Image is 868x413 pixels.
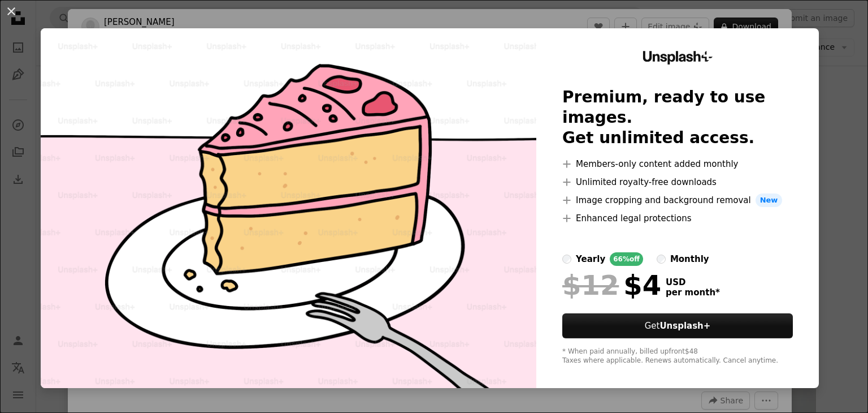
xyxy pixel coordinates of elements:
[562,270,661,300] div: $4
[562,193,793,207] li: Image cropping and background removal
[666,287,720,298] span: per month *
[670,252,709,266] div: monthly
[657,255,666,264] input: monthly
[659,321,710,331] strong: Unsplash+
[562,347,793,365] div: * When paid annually, billed upfront $48 Taxes where applicable. Renews automatically. Cancel any...
[562,313,793,338] button: GetUnsplash+
[562,157,793,171] li: Members-only content added monthly
[562,87,793,148] h2: Premium, ready to use images. Get unlimited access.
[576,252,605,266] div: yearly
[756,193,783,207] span: New
[610,252,643,266] div: 66% off
[562,255,571,264] input: yearly66%off
[666,277,720,287] span: USD
[562,175,793,189] li: Unlimited royalty-free downloads
[562,212,793,225] li: Enhanced legal protections
[562,270,619,300] span: $12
